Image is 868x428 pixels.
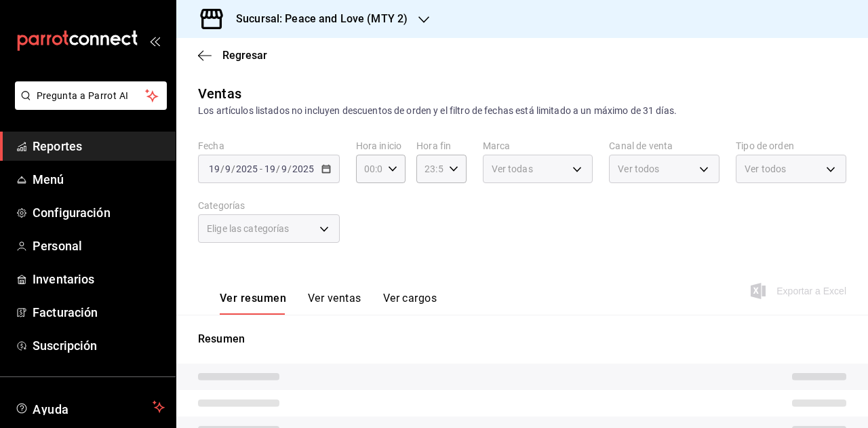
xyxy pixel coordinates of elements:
span: Suscripción [33,336,165,355]
button: Regresar [198,49,267,62]
a: Pregunta a Parrot AI [9,98,167,113]
span: Ver todos [745,162,786,176]
span: Ver todas [492,162,533,176]
span: Configuración [33,203,165,222]
input: ---- [235,163,258,174]
span: Ver todos [618,162,659,176]
span: / [288,163,292,174]
span: Facturación [33,303,165,322]
div: navigation tabs [220,292,437,315]
input: -- [208,163,220,174]
input: -- [224,163,231,174]
span: Elige las categorías [207,222,290,235]
span: Inventarios [33,270,165,288]
label: Categorías [198,201,340,210]
button: Ver resumen [220,292,286,315]
div: Ventas [198,83,241,104]
div: Los artículos listados no incluyen descuentos de orden y el filtro de fechas está limitado a un m... [198,104,846,118]
span: / [220,163,224,174]
span: Pregunta a Parrot AI [37,89,146,103]
h3: Sucursal: Peace and Love (MTY 2) [225,11,408,27]
span: Personal [33,237,165,255]
label: Marca [483,141,593,151]
label: Hora inicio [356,141,406,151]
input: -- [281,163,288,174]
span: Regresar [222,49,267,62]
label: Canal de venta [609,141,719,151]
input: ---- [292,163,315,174]
label: Hora fin [416,141,466,151]
input: -- [264,163,276,174]
button: Ver ventas [308,292,361,315]
p: Resumen [198,331,846,347]
button: Pregunta a Parrot AI [15,81,167,110]
span: / [231,163,235,174]
button: open_drawer_menu [149,35,160,46]
label: Fecha [198,141,340,151]
span: Ayuda [33,399,147,415]
label: Tipo de orden [736,141,846,151]
span: Menú [33,170,165,189]
span: Reportes [33,137,165,155]
span: - [260,163,262,174]
button: Ver cargos [383,292,437,315]
span: / [276,163,280,174]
